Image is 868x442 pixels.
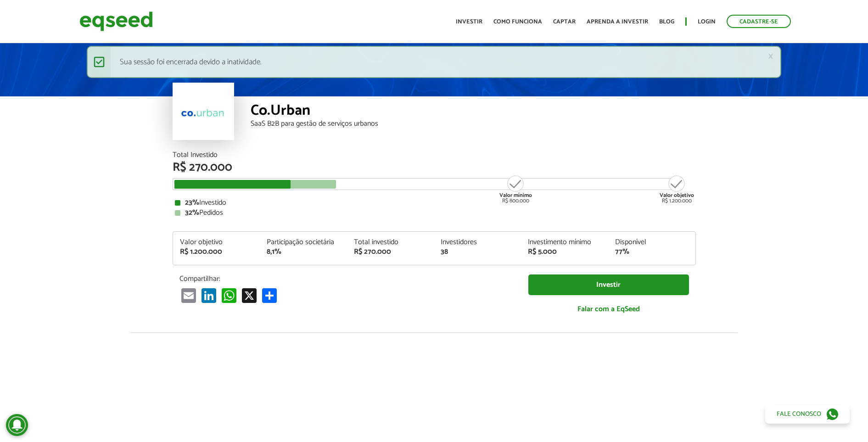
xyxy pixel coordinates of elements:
a: × [768,51,773,61]
div: Valor objetivo [180,239,253,246]
a: Investir [528,274,689,295]
div: 8,1% [267,248,340,256]
div: R$ 5.000 [528,248,601,256]
p: Compartilhar: [179,274,515,283]
div: Pedidos [175,209,694,217]
div: R$ 800.000 [498,174,533,204]
a: Blog [659,19,674,25]
a: Como funciona [493,19,542,25]
div: Sua sessão foi encerrada devido a inatividade. [87,46,781,78]
div: R$ 1.200.000 [180,248,253,256]
a: Aprenda a investir [587,19,648,25]
img: EqSeed [79,9,153,34]
div: Disponível [615,239,689,246]
a: Cadastre-se [727,15,791,28]
strong: Valor objetivo [660,191,694,200]
strong: Valor mínimo [499,191,532,200]
div: R$ 270.000 [173,162,696,173]
a: Email [179,288,198,303]
a: Captar [553,19,576,25]
div: Total investido [354,239,427,246]
div: Investimento mínimo [528,239,601,246]
div: SaaS B2B para gestão de serviços urbanos [251,120,696,128]
a: Fale conosco [765,404,850,424]
a: Login [698,19,716,25]
a: Falar com a EqSeed [528,300,689,319]
div: Participação societária [267,239,340,246]
div: Investido [175,199,694,207]
strong: 32% [185,207,199,219]
a: WhatsApp [220,288,238,303]
div: R$ 1.200.000 [660,174,694,204]
a: Investir [456,19,482,25]
div: Total Investido [173,151,696,159]
div: Co.Urban [251,103,696,120]
div: 38 [441,248,514,256]
a: X [240,288,258,303]
div: 77% [615,248,689,256]
a: Compartilhar [260,288,279,303]
div: R$ 270.000 [354,248,427,256]
div: Investidores [441,239,514,246]
strong: 23% [185,196,199,209]
a: LinkedIn [200,288,218,303]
